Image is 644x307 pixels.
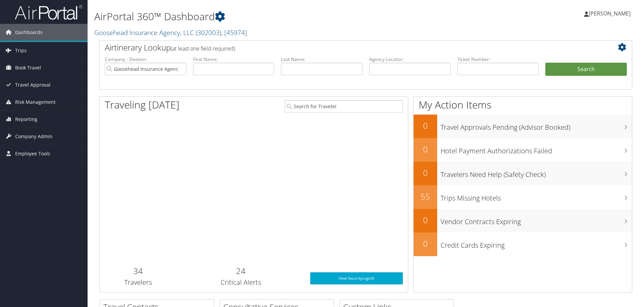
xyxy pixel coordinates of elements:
[15,59,41,76] span: Book Travel
[414,120,437,131] h2: 0
[105,42,582,53] h2: Airtinerary Lookup
[414,214,437,226] h2: 0
[15,42,27,59] span: Trips
[441,237,632,250] h3: Credit Cards Expiring
[15,76,51,93] span: Travel Approval
[457,56,539,63] label: Ticket Number:
[182,265,300,277] h2: 24
[15,24,42,41] span: Dashboards
[414,115,632,138] a: 0Travel Approvals Pending (Advisor Booked)
[589,10,631,17] span: [PERSON_NAME]
[414,162,632,185] a: 0Travelers Need Help (Safety Check)
[441,119,632,132] h3: Travel Approvals Pending (Advisor Booked)
[105,98,180,112] h1: Traveling [DATE]
[414,185,632,209] a: 55Trips Missing Hotels
[441,214,632,226] h3: Vendor Contracts Expiring
[15,94,56,111] span: Risk Management
[182,278,300,287] h3: Critical Alerts
[414,144,437,155] h2: 0
[15,111,37,128] span: Reporting
[105,265,172,277] h2: 34
[414,167,437,179] h2: 0
[196,28,221,37] span: ( 302003 )
[414,98,632,112] h1: My Action Items
[414,238,437,249] h2: 0
[285,100,403,113] input: Search for Traveler
[414,209,632,233] a: 0Vendor Contracts Expiring
[414,138,632,162] a: 0Hotel Payment Authorizations Failed
[15,145,50,162] span: Employee Tools
[171,45,235,52] span: (at least one field required)
[15,4,82,20] img: airportal-logo.png
[15,128,53,145] span: Company Admin
[414,233,632,256] a: 0Credit Cards Expiring
[281,56,362,63] label: Last Name:
[310,272,403,284] a: View SecurityLogic®
[584,3,637,24] a: [PERSON_NAME]
[94,28,247,37] a: Goosehead Insurance Agency, LLC
[94,9,456,24] h1: AirPortal 360™ Dashboard
[414,191,437,202] h2: 55
[441,166,632,179] h3: Travelers Need Help (Safety Check)
[105,278,172,287] h3: Travelers
[441,190,632,203] h3: Trips Missing Hotels
[221,28,247,37] span: , [ 45974 ]
[193,56,275,63] label: First Name:
[545,63,627,76] button: Search
[369,56,451,63] label: Agency Locator:
[441,143,632,156] h3: Hotel Payment Authorizations Failed
[105,56,186,63] label: Company - Division:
